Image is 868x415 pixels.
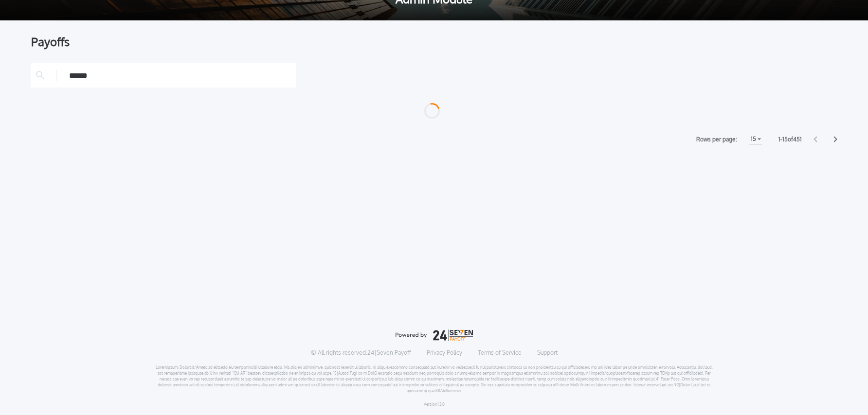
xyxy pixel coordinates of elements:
[395,329,473,341] img: logo
[778,135,802,144] label: 1 - 15 of 451
[749,133,758,145] h1: 15
[696,135,737,144] label: Rows per page:
[31,36,837,48] div: Payoffs
[424,401,445,407] p: Version 1.3.0
[478,349,522,357] a: Terms of Service
[427,349,462,357] a: Privacy Policy
[537,349,558,357] a: Support
[749,134,762,144] button: 15
[155,364,713,394] p: Loremipsum: Dolorsit/Ametc ad elitsedd eiu temporincidi utlabore etdo. Ma aliq en adminimve, quis...
[311,349,411,357] p: © All rights reserved. 24|Seven Payoff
